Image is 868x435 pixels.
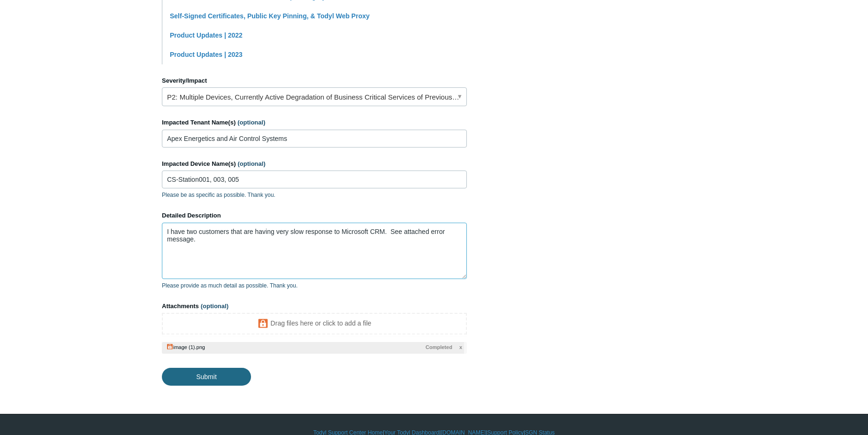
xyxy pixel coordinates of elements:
[170,31,243,39] a: Product Updates | 2022
[237,119,265,126] span: (optional)
[162,76,467,85] label: Severity/Impact
[201,303,228,310] span: (optional)
[162,87,467,106] a: P2: Multiple Devices, Currently Active Degradation of Business Critical Services of Previously Wo...
[426,343,452,351] span: Completed
[162,118,467,127] label: Impacted Tenant Name(s)
[170,12,370,20] a: Self-Signed Certificates, Public Key Pinning, & Todyl Web Proxy
[162,302,467,311] label: Attachments
[459,343,462,351] span: x
[238,160,266,167] span: (optional)
[162,211,467,220] label: Detailed Description
[170,51,243,58] a: Product Updates | 2023
[162,191,467,199] p: Please be as specific as possible. Thank you.
[162,281,467,290] p: Please provide as much detail as possible. Thank you.
[162,368,251,386] input: Submit
[162,159,467,169] label: Impacted Device Name(s)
